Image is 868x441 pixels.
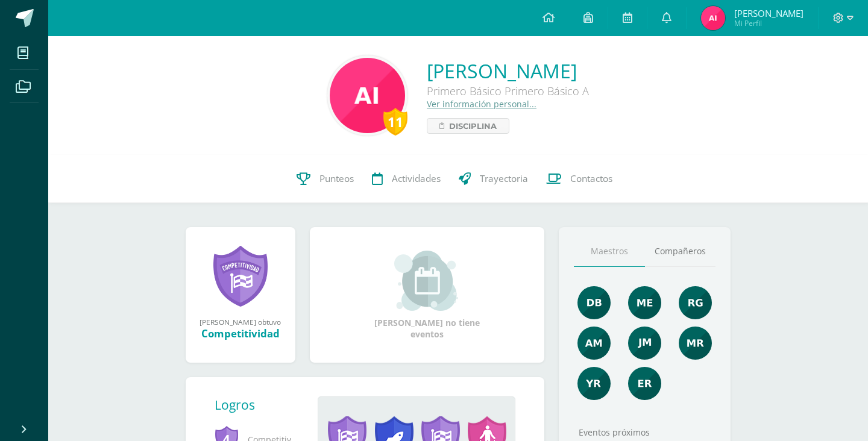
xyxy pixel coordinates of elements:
[574,427,716,438] div: Eventos próximos
[574,236,645,267] a: Maestros
[198,317,283,327] div: [PERSON_NAME] obtuvo
[645,236,716,267] a: Compañeros
[366,251,487,340] div: [PERSON_NAME] no tiene eventos
[480,172,528,185] span: Trayectoria
[628,286,661,319] img: 65453557fab290cae8854fbf14c7a1d7.png
[628,367,661,400] img: 6ee8f939e44d4507d8a11da0a8fde545.png
[288,155,363,203] a: Punteos
[392,172,441,185] span: Actividades
[383,108,407,136] div: 11
[198,327,283,340] div: Competitividad
[449,119,497,133] span: Disciplina
[577,327,611,360] img: b7c5ef9c2366ee6e8e33a2b1ce8f818e.png
[330,58,405,133] img: 171da44f1d72e5b85121fbc8e9c9b974.png
[734,18,804,28] span: Mi Perfil
[577,286,611,319] img: 92e8b7530cfa383477e969a429d96048.png
[363,155,450,203] a: Actividades
[427,118,509,134] a: Disciplina
[577,367,611,400] img: a8d6c63c82814f34eb5d371db32433ce.png
[679,286,712,319] img: c8ce501b50aba4663d5e9c1ec6345694.png
[734,7,804,19] span: [PERSON_NAME]
[701,6,725,30] img: 3db52edbe12f26b11aa9c9bba41fa6ee.png
[628,327,661,360] img: d63573055912b670afbd603c8ed2a4ef.png
[215,396,309,413] div: Logros
[319,172,354,185] span: Punteos
[394,251,460,311] img: event_small.png
[450,155,537,203] a: Trayectoria
[427,58,589,84] a: [PERSON_NAME]
[427,84,589,98] div: Primero Básico Primero Básico A
[537,155,621,203] a: Contactos
[679,327,712,360] img: de7dd2f323d4d3ceecd6bfa9930379e0.png
[570,172,612,185] span: Contactos
[427,98,536,110] a: Ver información personal...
